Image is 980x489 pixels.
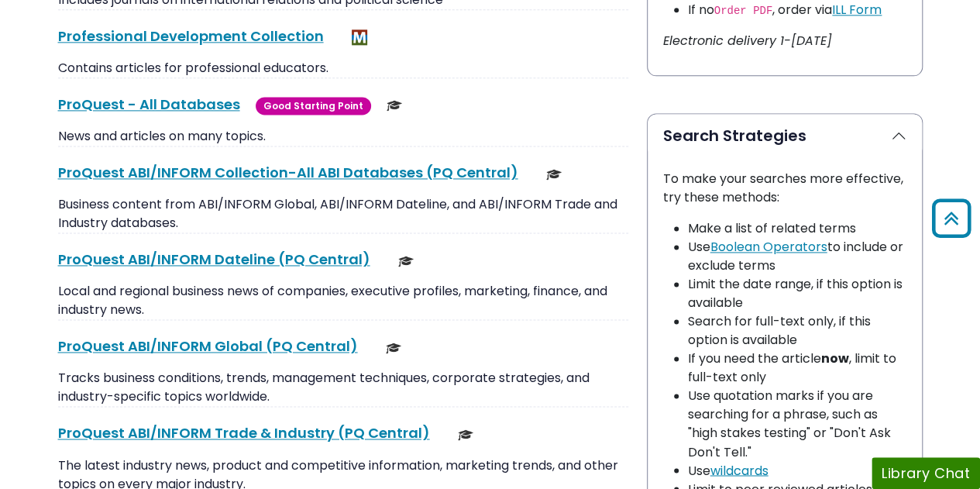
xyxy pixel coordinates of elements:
a: Back to Top [927,205,976,231]
i: Electronic delivery 1-[DATE] [663,32,832,50]
p: Tracks business conditions, trends, management techniques, corporate strategies, and industry-spe... [58,369,628,406]
li: If no , order via [688,1,906,19]
img: Scholarly or Peer Reviewed [387,98,402,113]
img: Scholarly or Peer Reviewed [398,253,414,269]
a: ILL Form [832,1,882,19]
img: Scholarly or Peer Reviewed [546,167,562,182]
a: ProQuest - All Databases [58,95,240,114]
p: News and articles on many topics. [58,127,628,146]
img: MeL (Michigan electronic Library) [352,29,367,45]
li: Search for full-text only, if this option is available [688,312,906,350]
button: Library Chat [872,457,980,489]
li: Use quotation marks if you are searching for a phrase, such as "high stakes testing" or "Don't As... [688,387,906,461]
strong: now [821,350,849,367]
a: ProQuest ABI/INFORM Global (PQ Central) [58,336,358,356]
p: Local and regional business news of companies, executive profiles, marketing, finance, and indust... [58,282,628,319]
a: Boolean Operators [710,238,827,256]
li: Use [688,461,906,480]
li: Use to include or exclude terms [688,238,906,275]
p: To make your searches more effective, try these methods: [663,170,906,207]
p: Contains articles for professional educators. [58,59,628,77]
li: If you need the article , limit to full-text only [688,350,906,387]
a: ProQuest ABI/INFORM Trade & Industry (PQ Central) [58,423,430,443]
code: Order PDF [714,5,773,17]
li: Make a list of related terms [688,219,906,238]
span: Good Starting Point [256,97,371,115]
li: Limit the date range, if this option is available [688,275,906,312]
a: ProQuest ABI/INFORM Dateline (PQ Central) [58,250,370,269]
a: Professional Development Collection [58,26,324,46]
button: Search Strategies [648,114,922,157]
img: Scholarly or Peer Reviewed [458,427,473,443]
img: Scholarly or Peer Reviewed [386,340,401,356]
a: ProQuest ABI/INFORM Collection-All ABI Databases (PQ Central) [58,163,518,182]
p: Business content from ABI/INFORM Global, ABI/INFORM Dateline, and ABI/INFORM Trade and Industry d... [58,195,628,232]
a: wildcards [710,461,769,479]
